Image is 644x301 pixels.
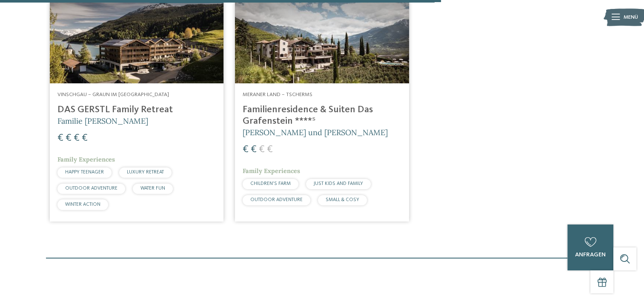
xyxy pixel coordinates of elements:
[243,167,300,175] span: Family Experiences
[567,224,613,270] a: anfragen
[140,186,165,191] span: WATER FUN
[74,133,80,143] span: €
[243,92,312,97] span: Meraner Land – Tscherms
[314,181,363,186] span: JUST KIDS AND FAMILY
[82,133,88,143] span: €
[243,145,249,155] span: €
[326,197,359,202] span: SMALL & COSY
[65,186,117,191] span: OUTDOOR ADVENTURE
[65,202,100,207] span: WINTER ACTION
[243,104,401,127] h4: Familienresidence & Suiten Das Grafenstein ****ˢ
[267,145,273,155] span: €
[57,116,148,126] span: Familie [PERSON_NAME]
[250,197,303,202] span: OUTDOOR ADVENTURE
[57,104,216,116] h4: DAS GERSTL Family Retreat
[250,181,291,186] span: CHILDREN’S FARM
[575,252,606,258] span: anfragen
[251,145,257,155] span: €
[57,133,63,143] span: €
[66,133,72,143] span: €
[259,145,265,155] span: €
[65,170,104,175] span: HAPPY TEENAGER
[57,92,169,97] span: Vinschgau – Graun im [GEOGRAPHIC_DATA]
[243,128,388,137] span: [PERSON_NAME] und [PERSON_NAME]
[127,170,164,175] span: LUXURY RETREAT
[57,156,115,163] span: Family Experiences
